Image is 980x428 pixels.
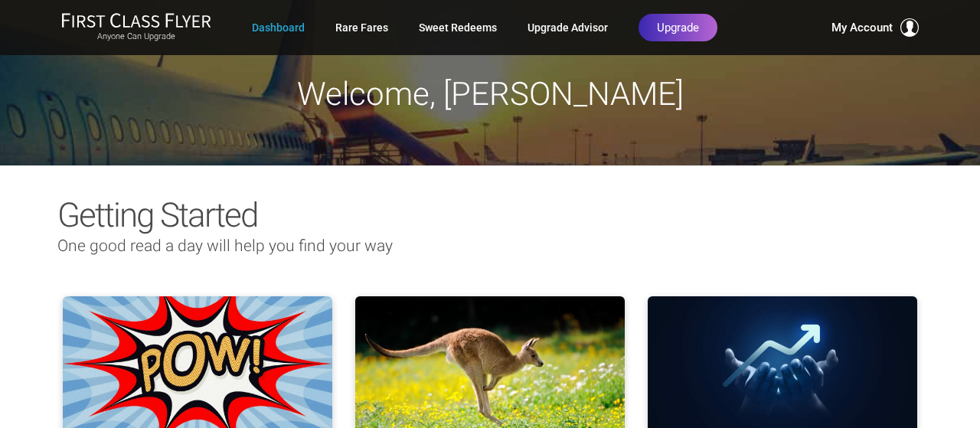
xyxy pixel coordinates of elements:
span: One good read a day will help you find your way [57,237,393,255]
span: Getting Started [57,195,257,235]
span: My Account [831,18,893,37]
a: Dashboard [252,14,305,41]
a: Upgrade Advisor [528,14,608,41]
a: Sweet Redeems [419,14,497,41]
span: Welcome, [PERSON_NAME] [297,75,684,113]
small: Anyone Can Upgrade [61,31,211,42]
a: First Class FlyerAnyone Can Upgrade [61,12,211,43]
a: Rare Fares [335,14,388,41]
button: My Account [831,18,919,37]
a: Upgrade [639,14,717,41]
img: First Class Flyer [61,12,211,28]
